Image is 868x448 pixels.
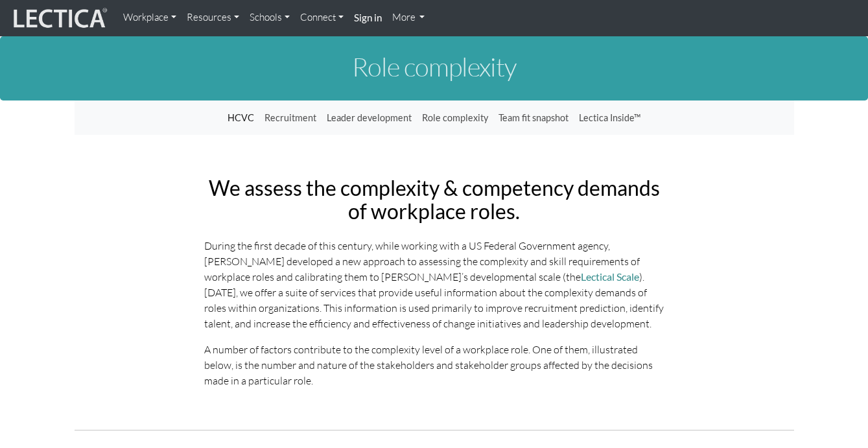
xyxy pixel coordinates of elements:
[349,5,387,31] a: Sign in
[222,106,259,130] a: HCVC
[204,342,664,388] p: A number of factors contribute to the complexity level of a workplace role. One of them, illustra...
[417,106,493,130] a: Role complexity
[75,53,794,81] h1: Role complexity
[354,12,382,23] strong: Sign in
[204,176,664,222] h2: We assess the complexity & competency demands of workplace roles.
[295,5,349,30] a: Connect
[259,106,322,130] a: Recruitment
[322,106,417,130] a: Leader development
[574,106,646,130] a: Lectica Inside™
[118,5,182,30] a: Workplace
[493,106,574,130] a: Team fit snapshot
[204,238,664,331] p: During the first decade of this century, while working with a US Federal Government agency, [PERS...
[10,6,108,30] img: lecticalive
[244,5,295,30] a: Schools
[581,270,639,283] a: Lectical Scale
[387,5,430,30] a: More
[182,5,244,30] a: Resources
